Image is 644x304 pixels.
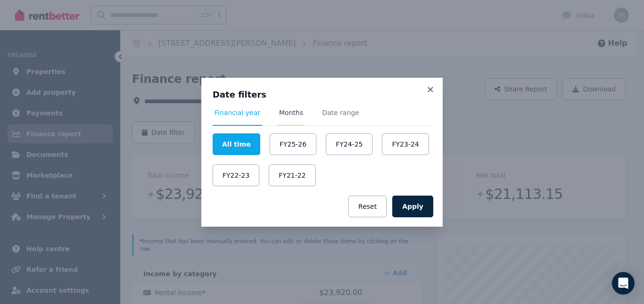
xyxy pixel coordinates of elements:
button: Reset [348,196,387,217]
button: All time [213,133,260,155]
h3: Date filters [213,89,431,100]
button: FY25-26 [270,133,316,155]
nav: Tabs [213,108,431,126]
button: FY23-24 [382,133,429,155]
button: FY24-25 [326,133,372,155]
button: Apply [392,196,433,217]
button: FY22-23 [213,164,259,186]
span: Financial year [215,108,260,117]
button: FY21-22 [269,164,315,186]
span: Months [279,108,303,117]
div: Open Intercom Messenger [612,272,635,295]
span: Date range [322,108,359,117]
